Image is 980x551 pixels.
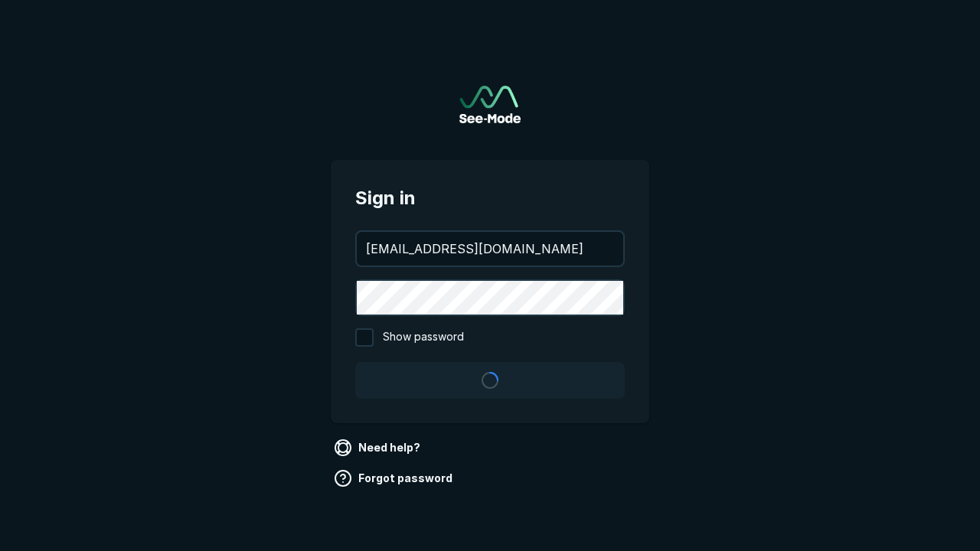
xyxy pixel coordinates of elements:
a: Need help? [331,435,426,460]
a: Go to sign in [459,86,521,123]
img: See-Mode Logo [459,86,521,123]
a: Forgot password [331,466,459,491]
span: Show password [383,328,464,347]
span: Sign in [355,184,625,212]
input: your@email.com [357,232,623,266]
